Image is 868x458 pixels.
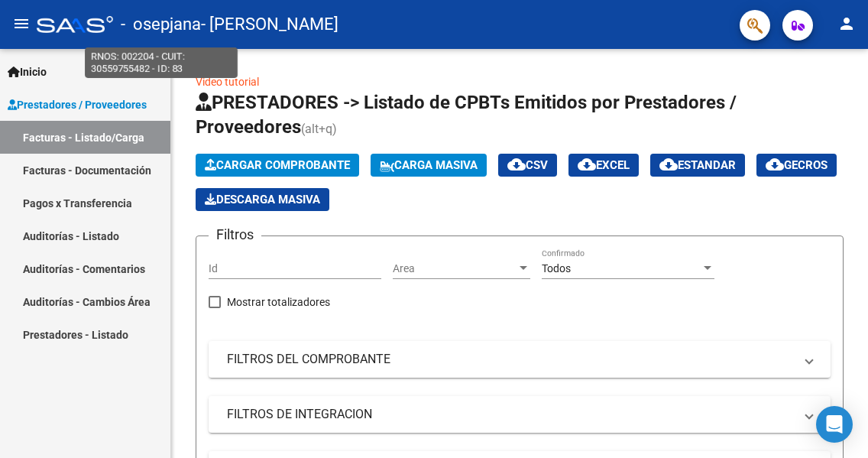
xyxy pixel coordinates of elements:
h3: Filtros [209,224,261,245]
button: Carga Masiva [371,154,487,177]
span: Estandar [659,158,736,172]
span: Area [393,262,517,275]
span: Carga Masiva [380,158,478,172]
button: Estandar [650,154,745,177]
span: Inicio [8,63,47,80]
mat-icon: menu [12,15,31,33]
mat-icon: person [837,15,856,33]
mat-panel-title: FILTROS DEL COMPROBANTE [227,351,794,368]
button: Cargar Comprobante [196,154,359,177]
span: Descarga Masiva [205,193,320,206]
button: Gecros [756,154,837,177]
span: (alt+q) [301,122,337,136]
app-download-masive: Descarga masiva de comprobantes (adjuntos) [196,188,329,211]
span: Gecros [766,158,828,172]
mat-icon: cloud_download [578,155,596,174]
span: - osepjana [121,8,201,41]
span: - [PERSON_NAME] [201,8,338,41]
span: Prestadores / Proveedores [8,96,147,113]
button: CSV [498,154,557,177]
a: Video tutorial [196,76,259,88]
span: PRESTADORES -> Listado de CPBTs Emitidos por Prestadores / Proveedores [196,92,737,138]
mat-icon: cloud_download [507,155,526,174]
mat-icon: cloud_download [766,155,784,174]
mat-icon: cloud_download [659,155,678,174]
span: EXCEL [578,158,630,172]
button: EXCEL [568,154,639,177]
mat-panel-title: FILTROS DE INTEGRACION [227,406,794,423]
span: Mostrar totalizadores [227,293,330,311]
span: Cargar Comprobante [205,158,350,172]
mat-expansion-panel-header: FILTROS DEL COMPROBANTE [209,341,831,378]
span: Todos [542,262,571,274]
div: Open Intercom Messenger [816,406,853,443]
button: Descarga Masiva [196,188,329,211]
span: CSV [507,158,548,172]
mat-expansion-panel-header: FILTROS DE INTEGRACION [209,396,831,433]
